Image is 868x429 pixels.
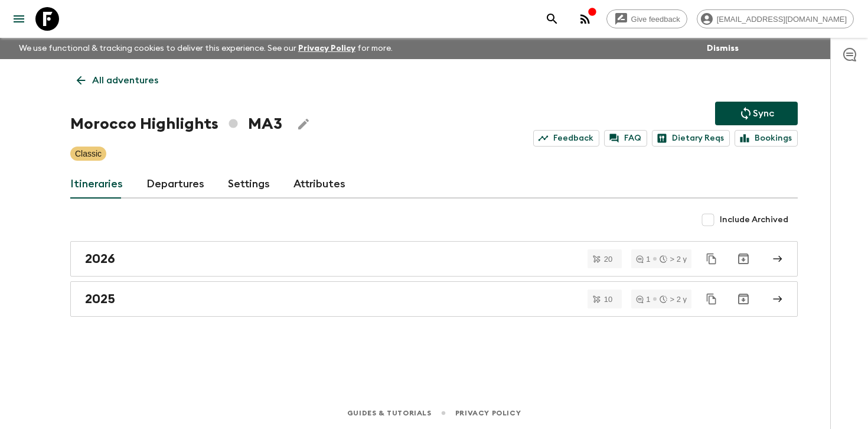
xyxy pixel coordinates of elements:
a: FAQ [604,130,647,147]
a: Privacy Policy [298,44,355,53]
a: Attributes [293,170,345,199]
a: Departures [146,170,204,199]
a: Settings [228,170,270,199]
a: Guides & Tutorials [347,407,432,420]
button: Archive [732,287,755,311]
button: Dismiss [704,40,742,57]
a: All adventures [70,69,165,92]
span: 10 [597,295,619,303]
a: Bookings [735,130,798,147]
h2: 2026 [85,251,115,266]
a: Itineraries [70,170,123,199]
p: All adventures [92,73,158,87]
a: 2025 [70,281,798,317]
h2: 2025 [85,291,115,307]
button: Edit Adventure Title [292,112,315,136]
span: Include Archived [720,214,788,226]
a: Dietary Reqs [652,130,730,147]
button: Duplicate [701,248,722,269]
p: Classic [75,148,102,160]
button: menu [7,7,31,31]
button: search adventures [540,7,564,31]
span: Give feedback [625,15,687,24]
a: Feedback [533,130,599,147]
div: 1 [636,295,650,303]
div: 1 [636,255,650,263]
p: Sync [753,106,774,121]
p: We use functional & tracking cookies to deliver this experience. See our for more. [14,38,397,59]
button: Duplicate [701,288,722,310]
a: Privacy Policy [455,407,521,420]
button: Sync adventure departures to the booking engine [715,102,798,125]
span: [EMAIL_ADDRESS][DOMAIN_NAME] [710,15,853,24]
div: [EMAIL_ADDRESS][DOMAIN_NAME] [697,9,854,28]
div: > 2 y [660,295,687,303]
a: 2026 [70,241,798,277]
a: Give feedback [606,9,687,28]
button: Archive [732,247,755,271]
div: > 2 y [660,255,687,263]
h1: Morocco Highlights MA3 [70,112,282,136]
span: 20 [597,255,619,263]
